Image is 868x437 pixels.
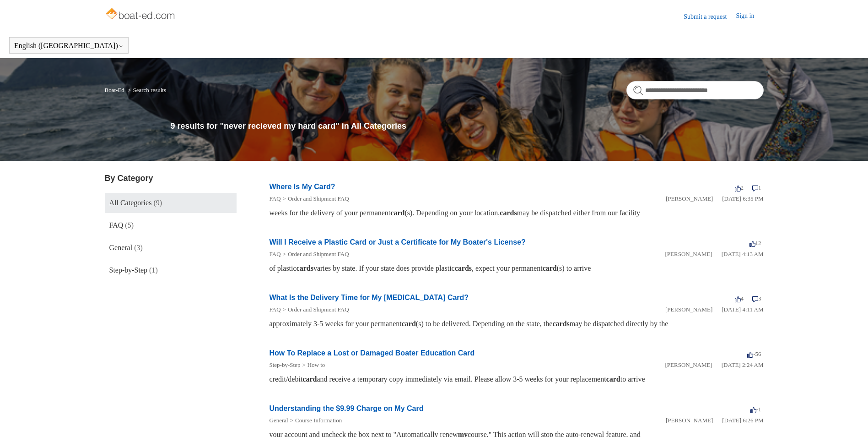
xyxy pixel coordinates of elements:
time: 01/05/2024, 18:26 [722,417,763,424]
span: 2 [735,184,744,191]
a: All Categories (9) [105,193,237,213]
em: card [402,320,416,328]
span: (5) [125,221,134,229]
input: Search [626,81,764,99]
li: FAQ [270,250,281,259]
a: Understanding the $9.99 Charge on My Card [270,404,424,412]
time: 03/11/2022, 02:24 [722,361,764,368]
a: General [270,417,288,424]
a: Where Is My Card? [270,183,335,191]
span: -1 [750,406,761,413]
li: FAQ [270,194,281,203]
a: Will I Receive a Plastic Card or Just a Certificate for My Boater's License? [270,238,526,246]
button: English ([GEOGRAPHIC_DATA]) [14,42,124,50]
li: Order and Shipment FAQ [281,194,349,203]
em: cards [500,209,517,217]
img: Boat-Ed Help Center home page [105,5,178,24]
a: Step-by-Step [270,361,301,368]
h1: 9 results for "never recieved my hard card" in All Categories [171,120,764,132]
em: card [302,375,317,383]
a: FAQ [270,195,281,202]
a: Order and Shipment FAQ [288,251,349,257]
li: Search results [126,87,166,93]
li: General [270,416,288,425]
li: [PERSON_NAME] [665,305,712,314]
li: How to [300,361,325,370]
a: What Is the Delivery Time for My [MEDICAL_DATA] Card? [270,294,469,301]
span: All Categories [109,199,152,207]
a: FAQ [270,251,281,257]
a: FAQ [270,306,281,313]
div: Live chat [837,406,861,430]
li: [PERSON_NAME] [665,250,712,259]
span: 4 [735,295,744,302]
span: (9) [153,199,162,207]
a: Course Information [295,417,342,424]
span: -56 [747,350,761,357]
a: Sign in [736,11,763,22]
div: approximately 3-5 weeks for your permanent (s) to be delivered. Depending on the state, the may b... [270,318,764,329]
time: 03/16/2022, 04:13 [722,251,764,257]
span: 3 [752,295,761,302]
a: Step-by-Step (1) [105,260,237,280]
a: General (3) [105,238,237,258]
a: How To Replace a Lost or Damaged Boater Education Card [270,349,475,357]
a: Order and Shipment FAQ [288,195,349,202]
span: (3) [134,244,143,251]
em: card [543,264,557,272]
em: cards [297,264,313,272]
em: card [390,209,404,217]
em: card [606,375,620,383]
li: Order and Shipment FAQ [281,250,349,259]
time: 03/14/2022, 04:11 [722,306,763,313]
em: cards [455,264,472,272]
li: [PERSON_NAME] [666,416,713,425]
div: weeks for the delivery of your permanent (s). Depending on your location, may be dispatched eithe... [270,208,764,218]
div: of plastic varies by state. If your state does provide plastic , expect your permanent (s) to arrive [270,263,764,274]
li: FAQ [270,305,281,314]
a: Order and Shipment FAQ [288,306,349,313]
span: 1 [752,184,761,191]
span: (1) [149,266,158,274]
a: Submit a request [684,12,736,22]
span: FAQ [109,221,124,229]
li: [PERSON_NAME] [665,361,712,370]
a: How to [307,361,325,368]
li: [PERSON_NAME] [666,194,713,203]
span: Step-by-Step [109,266,148,274]
a: FAQ (5) [105,215,237,235]
h3: By Category [105,172,237,185]
li: Course Information [288,416,342,425]
div: credit/debit and receive a temporary copy immediately via email. Please allow 3-5 weeks for your ... [270,374,764,385]
time: 01/05/2024, 18:35 [722,195,763,202]
span: General [109,244,133,251]
em: cards [552,320,569,328]
li: Boat-Ed [105,87,126,93]
a: Boat-Ed [105,87,124,93]
li: Step-by-Step [270,361,301,370]
span: 12 [749,240,761,246]
li: Order and Shipment FAQ [281,305,349,314]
